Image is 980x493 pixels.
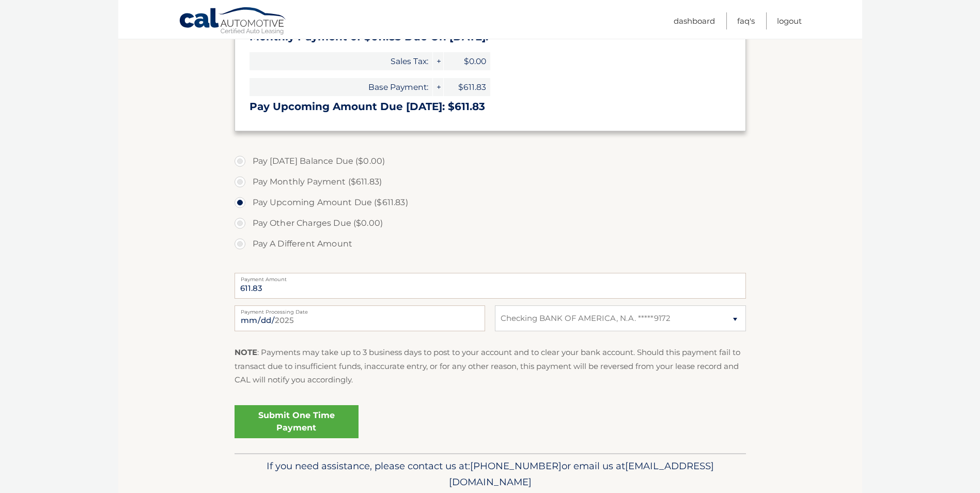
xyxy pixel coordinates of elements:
[235,305,485,314] label: Payment Processing Date
[470,460,562,472] span: [PHONE_NUMBER]
[235,305,485,331] input: Payment Date
[235,405,359,438] a: Submit One Time Payment
[235,213,746,234] label: Pay Other Charges Due ($0.00)
[235,192,746,213] label: Pay Upcoming Amount Due ($611.83)
[250,78,432,96] span: Base Payment:
[235,234,746,254] label: Pay A Different Amount
[433,78,443,96] span: +
[235,172,746,192] label: Pay Monthly Payment ($611.83)
[235,346,746,387] p: : Payments may take up to 3 business days to post to your account and to clear your bank account....
[235,273,746,299] input: Payment Amount
[444,52,490,70] span: $0.00
[235,273,746,281] label: Payment Amount
[433,52,443,70] span: +
[235,151,746,172] label: Pay [DATE] Balance Due ($0.00)
[241,458,739,491] p: If you need assistance, please contact us at: or email us at
[250,100,731,113] h3: Pay Upcoming Amount Due [DATE]: $611.83
[444,78,490,96] span: $611.83
[737,12,755,29] a: FAQ's
[777,12,802,29] a: Logout
[674,12,715,29] a: Dashboard
[235,347,257,357] strong: NOTE
[250,52,432,70] span: Sales Tax:
[179,7,287,37] a: Cal Automotive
